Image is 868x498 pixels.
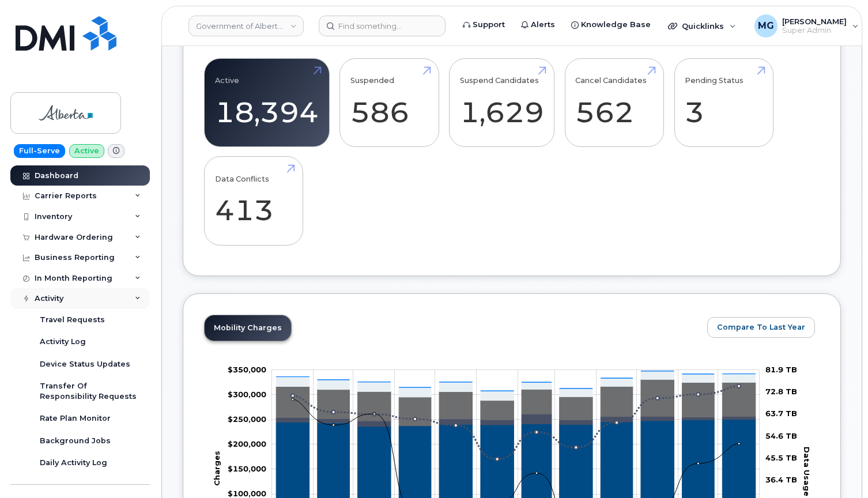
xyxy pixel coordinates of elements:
span: Quicklinks [682,21,724,31]
tspan: 63.7 TB [765,409,797,418]
input: Find something... [319,16,446,36]
div: Monique Garlington [746,14,867,37]
span: Alerts [531,19,555,31]
button: Compare To Last Year [707,317,815,338]
g: Data [276,379,756,425]
g: Roaming [276,414,756,427]
tspan: $300,000 [228,390,266,399]
g: $0 [228,390,266,399]
tspan: 81.9 TB [765,365,797,374]
tspan: $350,000 [228,365,266,374]
tspan: 36.4 TB [765,475,797,484]
div: Quicklinks [660,14,744,37]
span: Compare To Last Year [717,322,805,333]
g: $0 [228,365,266,374]
a: Government of Alberta (GOA) [188,16,304,36]
a: Mobility Charges [205,315,291,341]
tspan: $100,000 [228,489,266,498]
a: Support [455,13,513,36]
tspan: 72.8 TB [765,387,797,396]
a: Alerts [513,13,563,36]
tspan: Data Usage [802,447,812,496]
tspan: Charges [212,451,221,486]
span: Support [473,19,505,31]
g: $0 [228,439,266,448]
tspan: 45.5 TB [765,453,797,462]
tspan: $250,000 [228,414,266,424]
a: Data Conflicts 413 [215,163,293,239]
g: Features [276,371,756,401]
tspan: $200,000 [228,439,266,448]
g: $0 [228,464,266,473]
tspan: 54.6 TB [765,431,797,440]
tspan: $150,000 [228,464,266,473]
span: MG [758,19,774,33]
span: Super Admin [782,26,847,35]
span: [PERSON_NAME] [782,17,847,26]
a: Active 18,394 [215,65,319,141]
span: Knowledge Base [581,19,651,31]
g: $0 [228,489,266,498]
a: Knowledge Base [563,13,659,36]
a: Cancel Candidates 562 [575,65,653,141]
a: Pending Status 3 [685,65,763,141]
g: $0 [228,414,266,424]
a: Suspend Candidates 1,629 [460,65,544,141]
a: Suspended 586 [350,65,428,141]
